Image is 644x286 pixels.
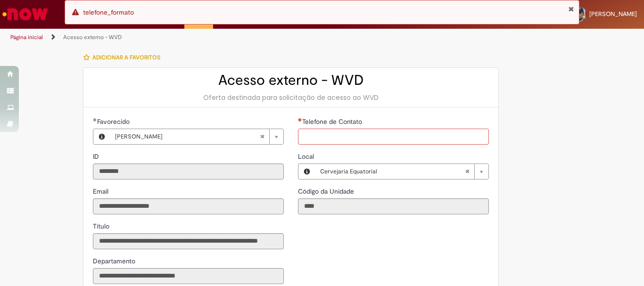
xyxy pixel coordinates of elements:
span: Somente leitura - Departamento [93,257,137,265]
input: Email [93,198,284,214]
span: Cervejaria Equatorial [320,164,465,179]
span: telefone_formato [83,8,134,16]
label: Somente leitura - ID [93,152,101,161]
label: Somente leitura - Departamento [93,256,137,266]
input: Código da Unidade [298,198,489,214]
span: Somente leitura - Título [93,222,111,230]
input: Telefone de Contato [298,129,489,145]
label: Somente leitura - Código da Unidade [298,187,356,196]
label: Somente leitura - Email [93,187,110,196]
span: Adicionar a Favoritos [92,54,160,61]
span: Necessários [298,118,302,122]
span: Local [298,152,316,161]
img: ServiceNow [1,5,50,24]
span: [PERSON_NAME] [115,129,260,144]
abbr: Limpar campo Favorecido [255,129,269,144]
label: Somente leitura - Título [93,221,111,231]
span: Somente leitura - Código da Unidade [298,187,356,196]
a: Cervejaria EquatorialLimpar campo Local [315,164,488,179]
h2: Acesso externo - WVD [93,73,489,88]
span: [PERSON_NAME] [589,10,637,18]
div: Oferta destinada para solicitação de acesso ao WVD [93,93,489,102]
span: Favorecido, Dorinaldo Souza Silva [97,117,132,126]
input: Departamento [93,268,284,284]
abbr: Limpar campo Local [460,164,474,179]
input: Título [93,233,284,249]
span: Telefone de Contato [302,117,364,126]
button: Adicionar a Favoritos [83,48,165,67]
span: Somente leitura - Email [93,187,110,196]
button: Fechar Notificação [568,5,574,13]
button: Local, Visualizar este registro Cervejaria Equatorial [298,164,315,179]
span: Obrigatório Preenchido [93,118,97,122]
input: ID [93,163,284,180]
a: Acesso externo - WVD [63,33,122,41]
a: [PERSON_NAME]Limpar campo Favorecido [110,129,283,144]
button: Favorecido, Visualizar este registro Dorinaldo Souza Silva [93,129,110,144]
ul: Trilhas de página [7,29,422,46]
a: Página inicial [10,33,43,41]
